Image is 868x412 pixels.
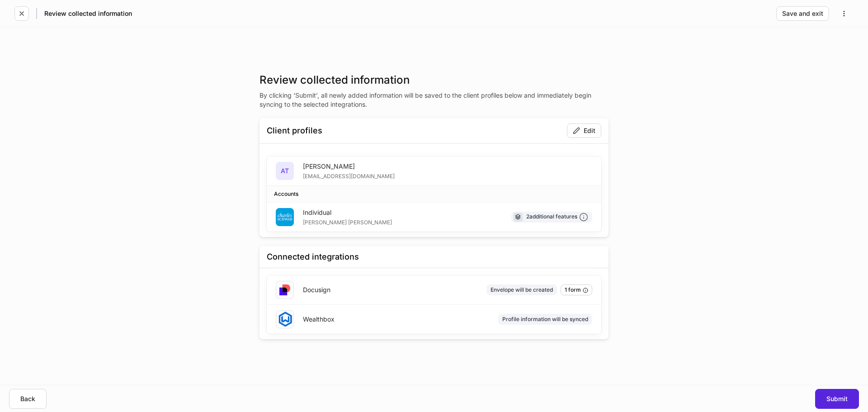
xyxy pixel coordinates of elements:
img: charles-schwab-BFYFdbvS.png [276,208,294,226]
div: Edit [573,127,595,134]
div: Docusign [303,285,330,294]
button: Back [9,389,47,409]
h3: Review collected information [259,73,609,87]
button: Submit [815,389,859,409]
div: [PERSON_NAME] [303,162,395,171]
div: [PERSON_NAME] [PERSON_NAME] [303,217,392,226]
button: Save and exit [776,6,829,21]
div: Submit [826,396,848,402]
div: Save and exit [782,10,823,17]
div: 1 form [565,285,588,294]
div: Individual [303,208,392,217]
div: 2 additional features [526,212,588,222]
div: Envelope will be created [491,285,553,294]
button: Edit [567,123,601,138]
h5: AT [281,166,289,175]
h5: Review collected information [44,9,132,18]
div: Profile information will be synced [502,315,588,323]
div: Accounts [274,189,298,198]
div: Back [20,396,35,402]
div: Client profiles [267,125,322,136]
div: Wealthbox [303,315,335,324]
p: By clicking ‘Submit’, all newly added information will be saved to the client profiles below and ... [259,91,609,109]
div: Connected integrations [267,251,359,262]
div: [EMAIL_ADDRESS][DOMAIN_NAME] [303,171,395,180]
